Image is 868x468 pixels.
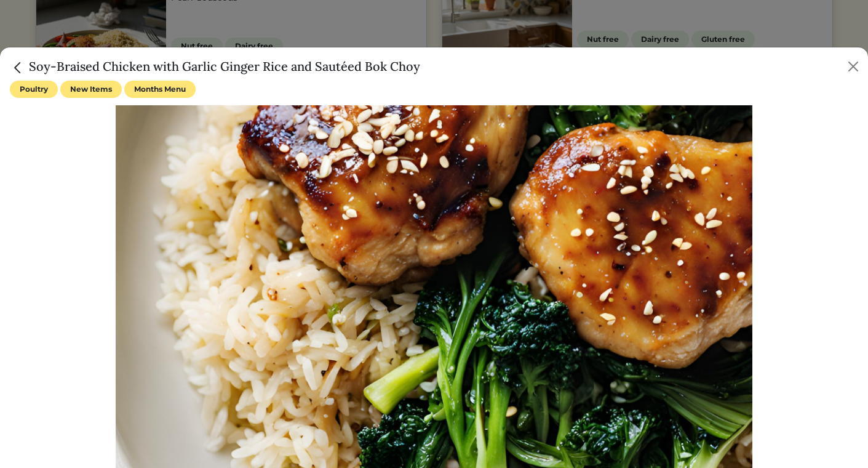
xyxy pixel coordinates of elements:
[843,57,863,76] button: Close
[10,58,29,74] a: Close
[60,81,122,98] span: New Items
[10,60,26,76] img: back_caret-0738dc900bf9763b5e5a40894073b948e17d9601fd527fca9689b06ce300169f.svg
[10,81,58,98] span: Poultry
[124,81,196,98] span: Months Menu
[10,57,420,76] h5: Soy-Braised Chicken with Garlic Ginger Rice and Sautéed Bok Choy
